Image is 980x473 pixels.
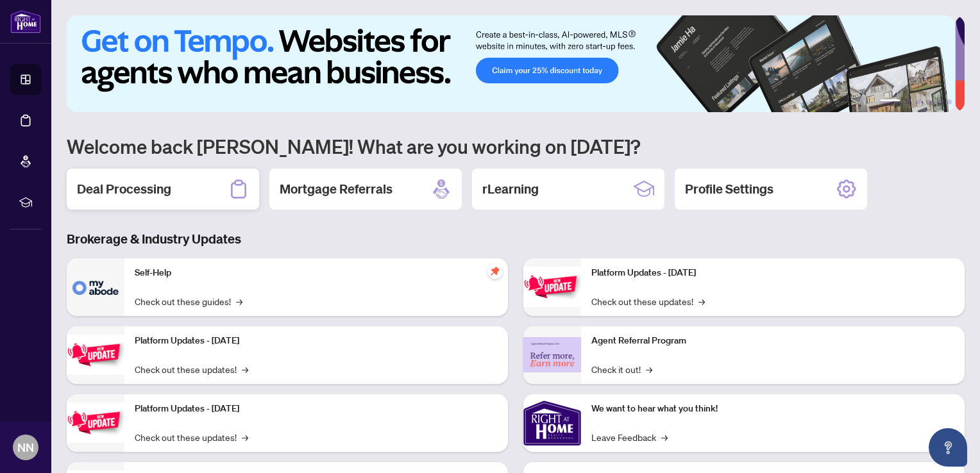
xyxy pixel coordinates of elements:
h2: Mortgage Referrals [280,180,393,198]
img: We want to hear what you think! [523,394,581,452]
span: → [236,294,242,308]
a: Check out these guides!→ [135,294,242,308]
button: 3 [916,99,921,104]
button: 2 [906,99,911,104]
h1: Welcome back [PERSON_NAME]! What are you working on [DATE]? [67,134,965,158]
p: Platform Updates - [DATE] [135,402,498,416]
a: Check out these updates!→ [591,294,705,308]
a: Check out these updates!→ [135,430,248,444]
span: → [242,430,248,444]
span: → [661,430,668,444]
a: Check it out!→ [591,362,652,376]
button: 1 [880,99,900,104]
h2: Deal Processing [77,180,171,198]
button: 5 [936,99,942,104]
h2: Profile Settings [685,180,773,198]
img: Slide 0 [67,15,955,112]
a: Leave Feedback→ [591,430,668,444]
h2: rLearning [482,180,539,198]
p: We want to hear what you think! [591,402,954,416]
p: Platform Updates - [DATE] [591,266,954,280]
img: Agent Referral Program [523,337,581,372]
p: Platform Updates - [DATE] [135,334,498,348]
h3: Brokerage & Industry Updates [67,230,965,248]
button: 4 [926,99,931,104]
img: Platform Updates - September 16, 2025 [67,335,124,375]
img: Self-Help [67,258,124,316]
span: → [698,294,705,308]
span: pushpin [487,263,503,279]
span: → [646,362,652,376]
button: Open asap [929,428,967,467]
span: NN [17,438,34,456]
p: Self-Help [135,266,498,280]
img: logo [10,10,41,33]
button: 6 [947,99,952,104]
a: Check out these updates!→ [135,362,248,376]
img: Platform Updates - July 21, 2025 [67,402,124,443]
span: → [242,362,248,376]
p: Agent Referral Program [591,334,954,348]
img: Platform Updates - June 23, 2025 [523,267,581,307]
